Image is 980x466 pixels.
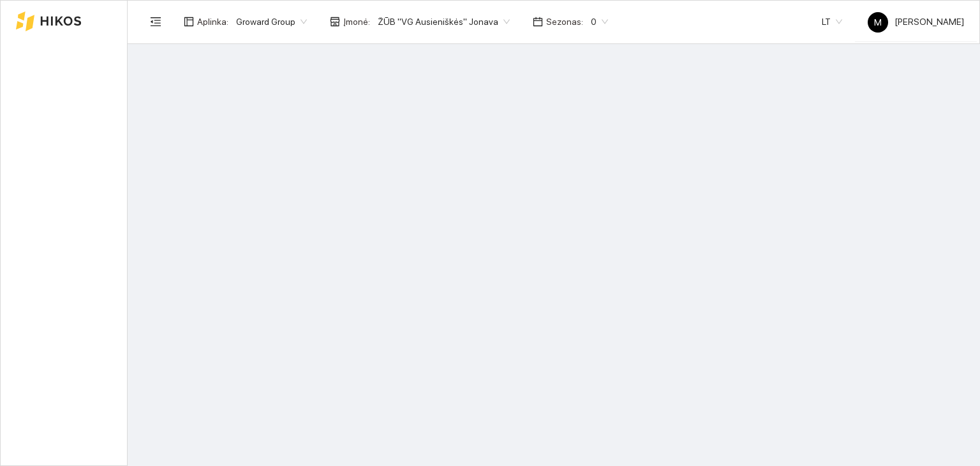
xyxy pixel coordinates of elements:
span: LT [822,12,842,31]
span: layout [184,17,194,27]
span: menu-fold [150,16,161,27]
span: Įmonė : [343,15,370,29]
span: 0 [591,12,608,31]
span: Aplinka : [197,15,228,29]
span: shop [330,17,340,27]
button: menu-fold [143,9,168,34]
span: ŽŪB "VG Ausieniškės" Jonava [378,12,510,31]
span: M [874,12,882,33]
span: calendar [533,17,543,27]
span: Sezonas : [546,15,583,29]
span: Groward Group [236,12,307,31]
span: [PERSON_NAME] [868,17,964,27]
